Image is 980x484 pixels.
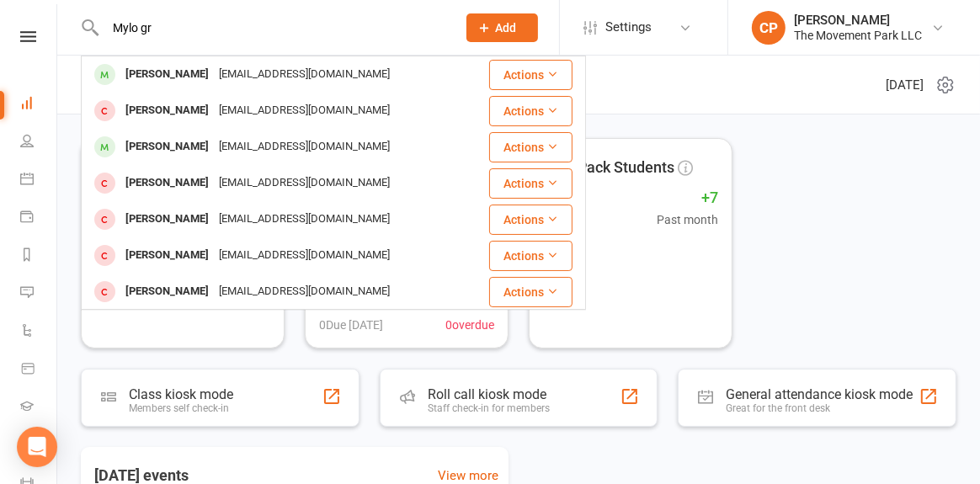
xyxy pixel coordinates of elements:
div: Staff check-in for members [428,402,550,414]
div: Roll call kiosk mode [428,386,550,402]
span: Settings [605,8,652,46]
button: Actions [489,96,573,126]
button: Actions [489,168,573,199]
input: Search... [100,16,445,40]
a: Calendar [20,162,58,199]
div: [PERSON_NAME] [120,62,214,87]
div: [EMAIL_ADDRESS][DOMAIN_NAME] [214,98,395,123]
span: 0 overdue [445,316,494,334]
a: People [20,124,58,162]
div: [PERSON_NAME] [120,207,214,231]
div: Class kiosk mode [129,386,233,402]
button: Add [466,13,538,42]
div: [PERSON_NAME] [120,98,214,123]
span: Intro Pack Students [543,156,674,180]
button: Actions [489,60,573,90]
span: 0 Due [DATE] [319,316,383,334]
div: General attendance kiosk mode [726,386,913,402]
div: [EMAIL_ADDRESS][DOMAIN_NAME] [214,62,395,87]
span: Past month [657,210,718,229]
div: [PERSON_NAME] [794,13,922,28]
div: [EMAIL_ADDRESS][DOMAIN_NAME] [214,207,395,231]
span: [DATE] [886,75,924,95]
span: +7 [657,186,718,210]
div: The Movement Park LLC [794,28,922,43]
button: Actions [489,241,573,271]
div: Members self check-in [129,402,233,414]
div: [EMAIL_ADDRESS][DOMAIN_NAME] [214,243,395,268]
span: Add [496,21,517,35]
div: Open Intercom Messenger [17,427,57,467]
button: Actions [489,132,573,162]
a: Reports [20,237,58,275]
div: [EMAIL_ADDRESS][DOMAIN_NAME] [214,135,395,159]
div: [EMAIL_ADDRESS][DOMAIN_NAME] [214,279,395,304]
div: [PERSON_NAME] [120,135,214,159]
div: Great for the front desk [726,402,913,414]
div: [PERSON_NAME] [120,243,214,268]
button: Actions [489,277,573,307]
div: [PERSON_NAME] [120,171,214,195]
a: Payments [20,199,58,237]
button: Actions [489,205,573,235]
div: [EMAIL_ADDRESS][DOMAIN_NAME] [214,171,395,195]
a: Dashboard [20,86,58,124]
div: [PERSON_NAME] [120,279,214,304]
div: CP [752,11,786,45]
a: Product Sales [20,351,58,389]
